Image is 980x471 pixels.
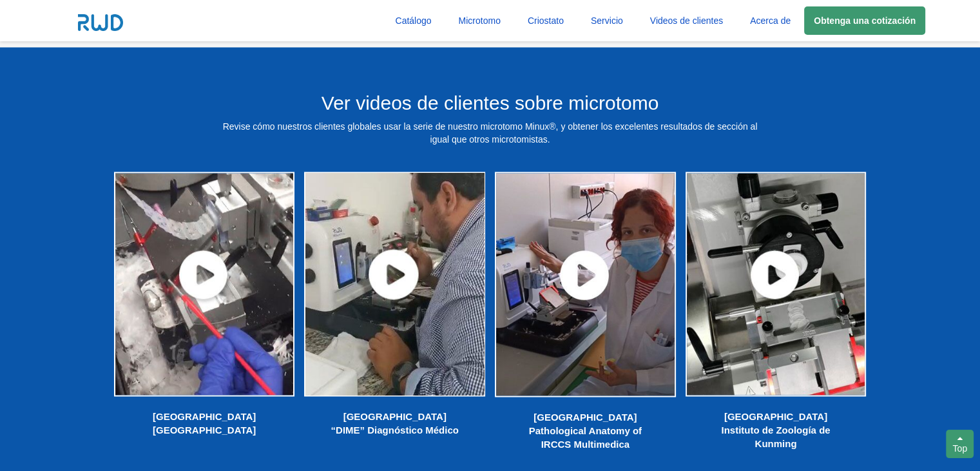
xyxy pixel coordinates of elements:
p: [GEOGRAPHIC_DATA] Instituto de Zoología de Kunming [704,409,848,450]
h2: Ver videos de clientes sobre microtomo [97,92,883,114]
p: [GEOGRAPHIC_DATA] [GEOGRAPHIC_DATA] [132,409,276,437]
p: [GEOGRAPHIC_DATA] Pathological Anatomy of IRCCS Multimedica [513,410,657,451]
p: [GEOGRAPHIC_DATA] “DIME” Diagnóstico Médico [322,409,466,437]
p: Revise cómo nuestros clientes globales usar la serie de nuestro microtomo Minux®, y obtener los e... [215,120,765,146]
a: Obtenga una cotización [804,6,925,35]
div: Top [946,430,974,458]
